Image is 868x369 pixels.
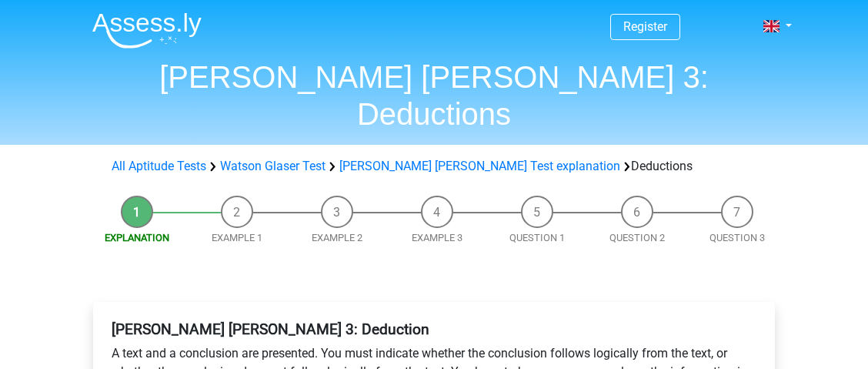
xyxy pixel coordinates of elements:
[105,157,763,176] div: Deductions
[105,232,169,243] a: Explanation
[92,12,202,49] img: Assessly
[112,159,206,173] a: All Aptitude Tests
[609,232,665,243] a: Question 2
[412,232,462,243] a: Example 3
[112,320,429,338] b: [PERSON_NAME] [PERSON_NAME] 3: Deduction
[220,159,325,173] a: Watson Glaser Test
[709,232,765,243] a: Question 3
[80,59,788,133] h1: [PERSON_NAME] [PERSON_NAME] 3: Deductions
[509,232,565,243] a: Question 1
[623,19,667,34] a: Register
[312,232,362,243] a: Example 2
[212,232,262,243] a: Example 1
[339,159,620,173] a: [PERSON_NAME] [PERSON_NAME] Test explanation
